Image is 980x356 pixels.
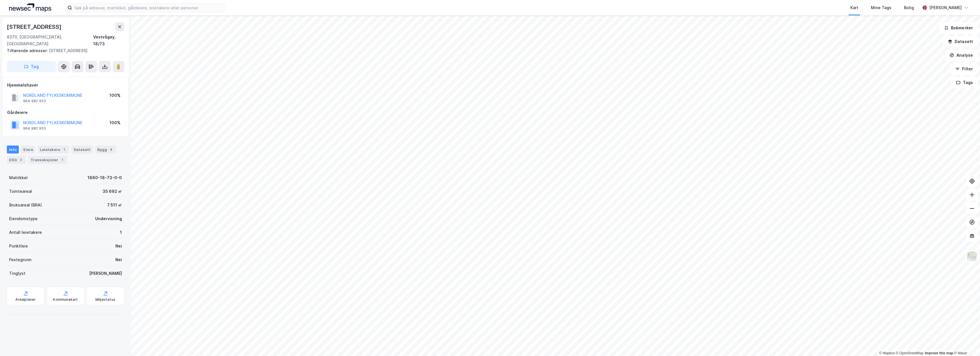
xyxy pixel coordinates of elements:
div: Bygg [95,146,116,154]
a: Mapbox [879,351,895,355]
div: Eiendomstype [9,215,38,222]
div: 964 982 953 [23,99,46,103]
div: Tinglyst [9,270,25,277]
div: Bolig [904,4,914,11]
div: 1 [59,157,65,163]
div: Vestvågøy, 18/73 [93,34,124,47]
a: Improve this map [925,351,953,355]
button: Bokmerker [939,22,978,34]
div: 8370, [GEOGRAPHIC_DATA], [GEOGRAPHIC_DATA] [7,34,93,47]
div: Bruksareal (BRA) [9,202,42,208]
div: 2 [18,157,24,163]
div: 100% [109,92,121,99]
div: Kommunekart [53,297,78,302]
div: Undervisning [95,215,122,222]
div: 100% [109,119,121,126]
div: Arealplaner [15,297,36,302]
div: Info [7,146,19,154]
div: Gårdeiere [7,109,124,116]
div: Nei [115,243,122,249]
div: Datasett [72,146,93,154]
div: Festegrunn [9,256,31,263]
div: Kart [850,4,858,11]
a: OpenStreetMap [896,351,924,355]
div: 1 [120,229,122,236]
div: 35 692 ㎡ [103,188,122,195]
iframe: Chat Widget [952,329,980,356]
div: Eiere [21,146,35,154]
div: [STREET_ADDRESS] [7,22,63,31]
button: Filter [950,63,978,75]
div: Kontrollprogram for chat [952,329,980,356]
div: [PERSON_NAME] [929,4,962,11]
div: 964 982 953 [23,126,46,131]
button: Datasett [943,36,978,47]
div: Mine Tags [871,4,891,11]
button: Analyse [945,50,978,61]
div: [STREET_ADDRESS] [7,47,120,54]
div: Matrikkel [9,174,28,181]
div: Leietakere [38,146,69,154]
div: Nei [115,256,122,263]
div: Hjemmelshaver [7,82,124,89]
div: 1 [61,147,67,152]
button: Tag [7,61,56,72]
div: ESG [7,156,26,164]
div: [PERSON_NAME] [89,270,122,277]
div: Tomteareal [9,188,32,195]
div: Antall leietakere [9,229,42,236]
span: Tilhørende adresser: [7,48,49,53]
div: Miljøstatus [95,297,115,302]
div: 7 511 ㎡ [107,202,122,208]
div: 4 [108,147,114,152]
img: Z [967,251,977,262]
div: 1860-18-73-0-0 [87,174,122,181]
button: Tags [951,77,978,88]
img: logo.a4113a55bc3d86da70a041830d287a7e.svg [9,3,51,12]
input: Søk på adresse, matrikkel, gårdeiere, leietakere eller personer [72,3,224,12]
div: Punktleie [9,243,28,249]
div: Transaksjoner [28,156,67,164]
